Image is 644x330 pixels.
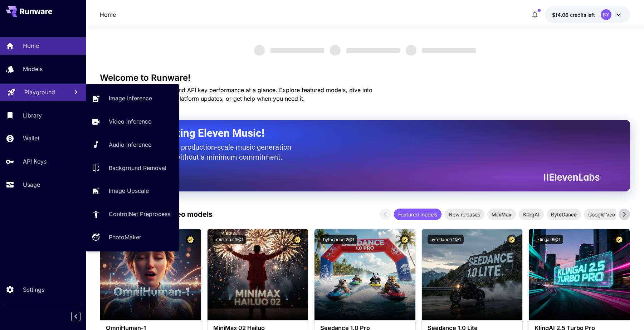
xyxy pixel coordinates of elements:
button: Certified Model – Vetted for best performance and includes a commercial license. [293,235,302,244]
img: alt [208,229,308,320]
span: $14.06 [552,12,570,18]
h2: Now Supporting Eleven Music! [118,126,594,140]
button: Certified Model – Vetted for best performance and includes a commercial license. [507,235,517,244]
p: ControlNet Preprocess [109,210,170,218]
span: credits left [570,12,595,18]
span: KlingAI [519,211,544,218]
p: Image Upscale [109,186,149,195]
p: Background Removal [109,164,166,172]
p: Home [100,10,116,19]
span: MiniMax [487,211,516,218]
p: The only way to get production-scale music generation from Eleven Labs without a minimum commitment. [118,142,297,162]
p: Image Inference [109,94,152,102]
button: $14.06035 [545,6,630,23]
span: Featured models [394,211,441,218]
a: ControlNet Preprocess [86,205,179,223]
p: Video Inference [109,117,151,126]
p: PhotoMaker [109,233,141,241]
p: Models [23,65,43,73]
button: bytedance:1@1 [428,235,464,244]
div: Collapse sidebar [77,310,86,323]
span: ByteDance [547,211,581,218]
span: Check out your usage stats and API key performance at a glance. Explore featured models, dive int... [100,86,372,102]
a: Background Removal [86,159,179,176]
p: Library [23,111,42,120]
div: BY [601,9,611,20]
button: bytedance:2@1 [320,235,357,244]
button: klingai:6@1 [535,235,563,244]
img: alt [314,229,415,320]
button: Certified Model – Vetted for best performance and includes a commercial license. [186,235,195,244]
h3: Welcome to Runware! [100,73,630,83]
img: alt [529,229,630,320]
button: minimax:3@1 [213,235,246,244]
a: Video Inference [86,113,179,130]
span: New releases [444,211,484,218]
button: Collapse sidebar [71,312,80,321]
nav: breadcrumb [100,10,116,19]
div: $14.06035 [552,11,595,19]
p: API Keys [23,157,47,166]
button: Certified Model – Vetted for best performance and includes a commercial license. [614,235,624,244]
img: alt [422,229,523,320]
a: Audio Inference [86,136,179,154]
p: Usage [23,180,40,189]
a: Image Inference [86,90,179,107]
p: Home [23,41,39,50]
span: Google Veo [584,211,619,218]
a: Image Upscale [86,182,179,200]
p: Wallet [23,134,39,142]
p: Settings [23,285,44,294]
img: alt [100,229,201,320]
p: Audio Inference [109,140,151,149]
p: Playground [24,88,55,96]
button: Certified Model – Vetted for best performance and includes a commercial license. [400,235,410,244]
a: PhotoMaker [86,229,179,246]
